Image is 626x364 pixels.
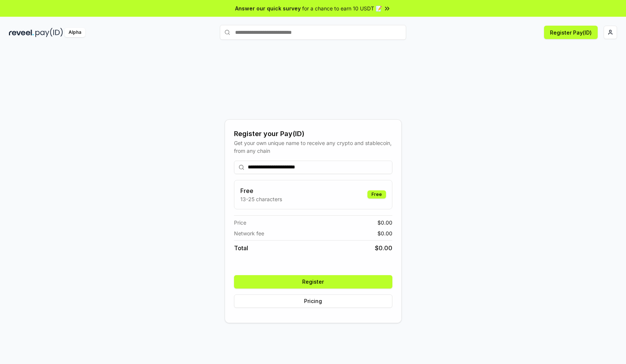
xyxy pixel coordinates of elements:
span: Total [234,244,248,252]
h3: Free [240,186,282,195]
p: 13-25 characters [240,195,282,203]
span: $ 0.00 [377,229,392,237]
span: $ 0.00 [377,219,392,226]
span: $ 0.00 [375,244,392,252]
img: pay_id [35,28,63,37]
button: Register Pay(ID) [544,26,598,39]
span: Price [234,219,246,226]
div: Register your Pay(ID) [234,129,392,139]
span: Answer our quick survey [235,4,301,12]
img: reveel_dark [9,28,34,37]
div: Get your own unique name to receive any crypto and stablecoin, from any chain [234,139,392,155]
button: Register [234,275,392,289]
button: Pricing [234,294,392,308]
div: Alpha [64,28,85,37]
div: Free [367,190,386,199]
span: for a chance to earn 10 USDT 📝 [302,4,382,12]
span: Network fee [234,229,264,237]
